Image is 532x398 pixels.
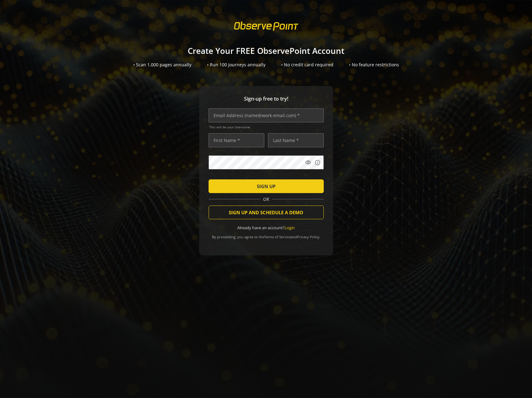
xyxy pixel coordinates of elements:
[349,62,399,68] div: • No feature restrictions
[209,125,324,129] span: This will be your Username
[209,108,324,122] input: Email Address (name@work-email.com) *
[261,196,272,202] span: OR
[209,230,324,239] div: By proceeding, you agree to the and .
[209,95,324,102] span: Sign-up free to try!
[297,235,319,239] a: Privacy Policy
[285,225,295,230] a: Login
[268,133,324,147] input: Last Name *
[207,62,266,68] div: • Run 100 Journeys annually
[229,207,303,218] span: SIGN UP AND SCHEDULE A DEMO
[257,181,275,192] span: SIGN UP
[133,62,191,68] div: • Scan 1,000 pages annually
[209,179,324,193] button: SIGN UP
[305,159,311,166] mat-icon: visibility
[209,133,264,147] input: First Name *
[209,225,324,231] div: Already have an account?
[209,206,324,219] button: SIGN UP AND SCHEDULE A DEMO
[281,62,333,68] div: • No credit card required
[264,235,291,239] a: Terms of Service
[314,159,321,166] mat-icon: info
